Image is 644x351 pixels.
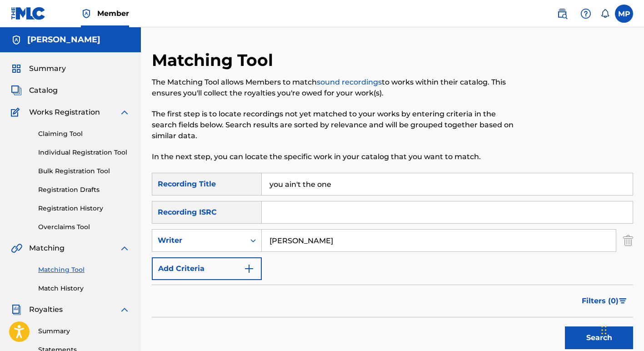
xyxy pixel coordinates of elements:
[244,263,255,274] img: 9d2ae6d4665cec9f34b9.svg
[119,243,130,254] img: expand
[38,148,130,157] a: Individual Registration Tool
[38,166,130,176] a: Bulk Registration Tool
[601,316,607,344] div: Drag
[81,8,92,19] img: Top Rightsholder
[29,63,66,74] span: Summary
[11,85,58,96] a: CatalogCatalog
[565,326,633,349] button: Search
[11,35,22,45] img: Accounts
[11,63,66,74] a: SummarySummary
[38,326,130,336] a: Summary
[619,222,644,295] iframe: Resource Center
[599,307,644,351] iframe: Chat Widget
[317,78,382,86] a: sound recordings
[29,304,63,315] span: Royalties
[29,107,100,118] span: Works Registration
[119,304,130,315] img: expand
[27,35,100,45] h5: MARGIE PEREZ
[152,257,262,280] button: Add Criteria
[11,85,22,96] img: Catalog
[582,296,619,306] span: Filters ( 0 )
[619,298,627,304] img: filter
[600,9,609,18] div: Notifications
[557,8,568,19] img: search
[38,222,130,232] a: Overclaims Tool
[152,109,522,141] p: The first step is to locate recordings not yet matched to your works by entering criteria in the ...
[615,5,633,23] div: User Menu
[152,50,278,70] h2: Matching Tool
[580,8,591,19] img: help
[577,5,595,23] div: Help
[29,85,58,96] span: Catalog
[11,63,22,74] img: Summary
[576,290,633,312] button: Filters (0)
[38,185,130,195] a: Registration Drafts
[152,77,522,99] p: The Matching Tool allows Members to match to works within their catalog. This ensures you'll coll...
[11,107,23,118] img: Works Registration
[152,151,522,162] p: In the next step, you can locate the specific work in your catalog that you want to match.
[97,8,129,19] span: Member
[119,107,130,118] img: expand
[11,243,22,254] img: Matching
[11,7,46,20] img: MLC Logo
[11,304,22,315] img: Royalties
[38,284,130,293] a: Match History
[29,243,65,254] span: Matching
[158,235,240,246] div: Writer
[553,5,571,23] a: Public Search
[38,265,130,275] a: Matching Tool
[38,129,130,139] a: Claiming Tool
[38,204,130,213] a: Registration History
